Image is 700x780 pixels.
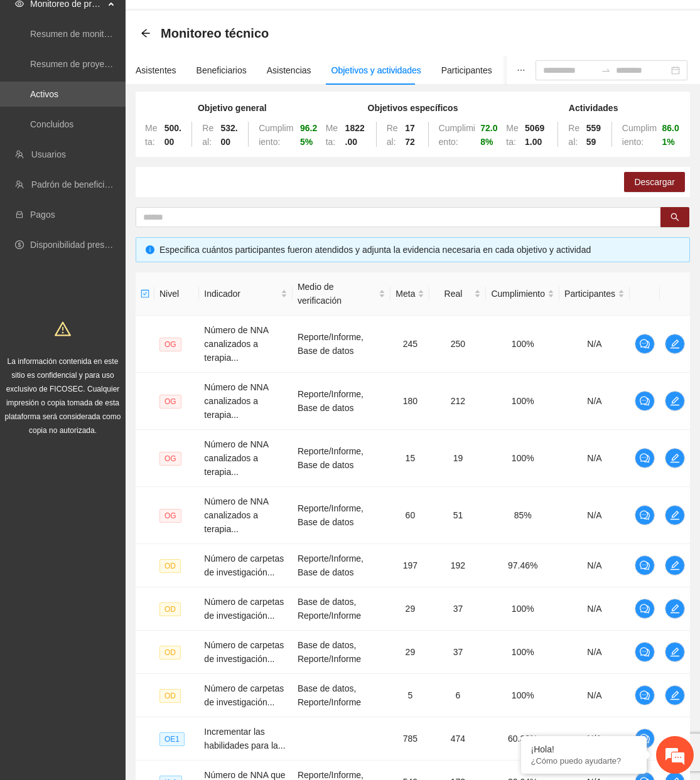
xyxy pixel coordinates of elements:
button: comment [635,729,655,749]
td: N/A [559,373,630,430]
span: Indicador [204,287,278,301]
strong: 500.00 [164,123,181,147]
button: edit [665,334,685,354]
td: 100% [486,587,559,631]
td: N/A [559,544,630,587]
button: ellipsis [507,56,536,85]
span: Real: [202,123,213,147]
td: 100% [486,316,559,373]
strong: 96.25 % [300,123,317,147]
button: edit [665,685,685,705]
td: N/A [559,316,630,373]
td: 474 [429,717,486,761]
a: Concluidos [30,119,73,129]
td: Reporte/Informe, Base de datos [293,487,390,544]
strong: Actividades [569,103,618,113]
span: info-circle [146,245,154,254]
button: comment [635,599,655,619]
button: comment [635,505,655,525]
span: to [601,65,611,75]
span: Monitoreo técnico [161,23,269,43]
button: edit [665,599,685,619]
a: Resumen de monitoreo [30,29,122,39]
button: edit [665,555,685,575]
td: Reporte/Informe, Base de datos [293,373,390,430]
span: Medio de verificación [298,280,376,307]
button: search [660,207,689,227]
div: Back [141,28,151,39]
strong: 1772 [405,123,415,147]
td: 15 [390,430,429,487]
span: edit [665,560,684,570]
span: Meta: [506,123,518,147]
td: 100% [486,430,559,487]
td: 97.46% [486,544,559,587]
span: Meta: [326,123,338,147]
th: Cumplimiento [486,272,559,316]
textarea: Escriba su mensaje y pulse “Intro” [6,343,239,387]
button: edit [665,391,685,411]
a: Usuarios [31,149,66,159]
span: edit [665,604,684,614]
strong: 50691.00 [525,123,544,147]
span: Real: [387,123,398,147]
p: ¿Cómo puedo ayudarte? [530,756,637,766]
th: Real [429,272,486,316]
span: Participantes [564,287,615,301]
strong: Objetivos específicos [368,103,458,113]
td: 197 [390,544,429,587]
span: Número de carpetas de investigación... [204,683,284,707]
td: 29 [390,587,429,631]
strong: 72.08 % [480,123,497,147]
span: Cumplimiento: [439,123,475,147]
span: OD [159,602,181,616]
button: comment [635,642,655,662]
button: edit [665,642,685,662]
span: OD [159,559,181,573]
span: Estamos en línea. [73,168,173,294]
span: Número de carpetas de investigación... [204,640,284,664]
span: Número de NNA canalizados a terapia... [204,439,268,477]
td: 180 [390,373,429,430]
span: Número de NNA canalizados a terapia... [204,325,268,363]
td: N/A [559,430,630,487]
div: ¡Hola! [530,744,637,754]
td: 100% [486,631,559,674]
a: Resumen de proyectos aprobados [30,59,164,69]
td: N/A [559,631,630,674]
td: 60.38% [486,717,559,761]
td: 5 [390,674,429,717]
button: comment [635,685,655,705]
th: Medio de verificación [293,272,390,316]
span: Número de NNA canalizados a terapia... [204,496,268,534]
strong: 532.00 [220,123,237,147]
td: Base de datos, Reporte/Informe [293,674,390,717]
td: 212 [429,373,486,430]
td: Reporte/Informe, Base de datos [293,316,390,373]
td: 37 [429,587,486,631]
button: comment [635,334,655,354]
td: 60 [390,487,429,544]
span: edit [665,339,684,349]
span: search [670,213,679,223]
div: Chatee con nosotros ahora [65,64,211,80]
td: Base de datos, Reporte/Informe [293,587,390,631]
td: 85% [486,487,559,544]
td: 250 [429,316,486,373]
span: OD [159,646,181,660]
span: OG [159,509,181,523]
th: Participantes [559,272,630,316]
span: OG [159,452,181,466]
td: 785 [390,717,429,761]
button: comment [635,448,655,468]
button: edit [665,448,685,468]
div: Participantes [441,63,492,77]
span: warning [55,321,71,337]
button: comment [635,555,655,575]
span: La información contenida en este sitio es confidencial y para uso exclusivo de FICOSEC. Cualquier... [5,357,121,435]
span: Meta: [145,123,157,147]
td: N/A [559,674,630,717]
td: N/A [559,587,630,631]
span: OG [159,395,181,409]
span: edit [665,647,684,657]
